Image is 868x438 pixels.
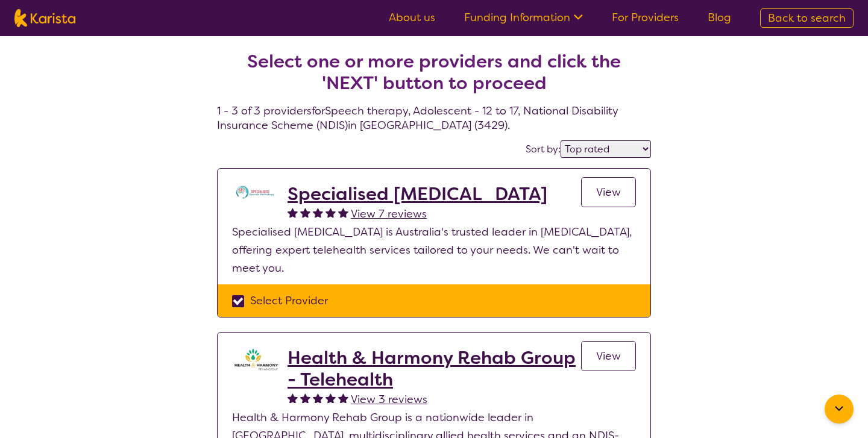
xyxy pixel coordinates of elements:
img: fullstar [325,393,336,403]
img: fullstar [325,207,336,217]
a: Funding Information [464,10,583,25]
a: Specialised [MEDICAL_DATA] [288,183,547,205]
h4: 1 - 3 of 3 providers for Speech therapy , Adolescent - 12 to 17 , National Disability Insurance S... [217,22,651,133]
span: View 3 reviews [351,392,427,407]
img: fullstar [288,207,298,217]
h2: Select one or more providers and click the 'NEXT' button to proceed [231,51,637,94]
img: Karista logo [14,9,75,27]
span: Back to search [768,11,846,25]
img: fullstar [313,207,323,217]
img: tc7lufxpovpqcirzzyzq.png [232,183,280,201]
a: View [581,177,636,207]
img: ztak9tblhgtrn1fit8ap.png [232,347,280,371]
a: View 3 reviews [351,390,427,408]
a: View 7 reviews [351,205,427,223]
img: fullstar [300,207,310,217]
span: View 7 reviews [351,207,427,221]
a: View [581,341,636,371]
img: fullstar [288,393,298,403]
p: Specialised [MEDICAL_DATA] is Australia's trusted leader in [MEDICAL_DATA], offering expert teleh... [232,223,636,277]
a: About us [389,10,435,25]
a: Back to search [760,8,854,28]
span: View [596,185,621,199]
img: fullstar [338,207,348,217]
a: For Providers [612,10,679,25]
a: Blog [708,10,731,25]
img: fullstar [313,393,323,403]
span: View [596,349,621,363]
img: fullstar [300,393,310,403]
img: fullstar [338,393,348,403]
label: Sort by: [526,143,561,155]
a: Health & Harmony Rehab Group - Telehealth [288,347,581,390]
